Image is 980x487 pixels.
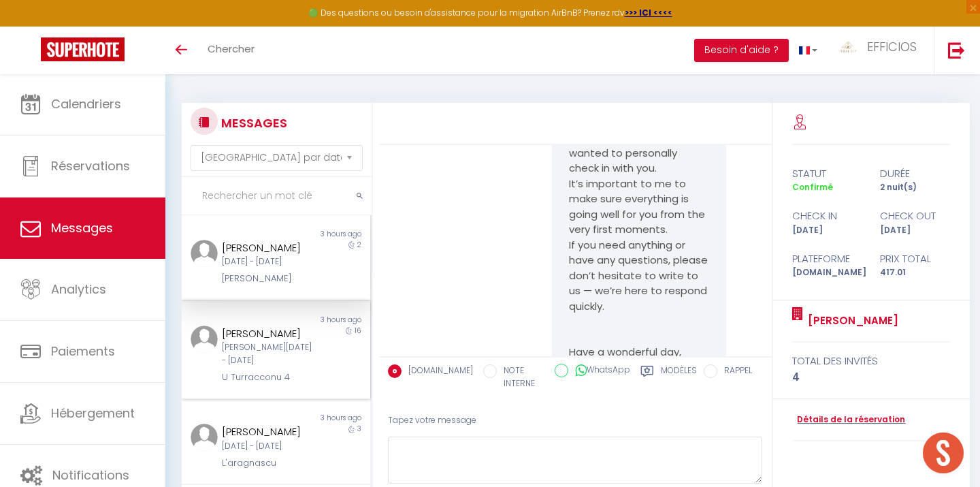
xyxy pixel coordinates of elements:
[568,364,630,379] label: WhatsApp
[276,413,370,424] div: 3 hours ago
[222,440,314,453] div: [DATE] - [DATE]
[52,467,129,484] span: Notifications
[197,27,265,74] a: Chercher
[51,157,130,174] span: Réservations
[276,315,370,326] div: 3 hours ago
[828,27,934,74] a: ... EFFICIOS
[871,166,959,182] div: durée
[357,240,361,250] span: 2
[355,326,361,336] span: 16
[497,364,544,390] label: NOTE INTERNE
[792,369,950,386] div: 4
[625,7,672,18] a: >>> ICI <<<<
[783,251,871,267] div: Plateforme
[222,326,314,342] div: [PERSON_NAME]
[871,251,959,267] div: Prix total
[792,413,905,426] a: Détails de la réservation
[783,224,871,237] div: [DATE]
[51,219,113,236] span: Messages
[41,37,125,61] img: Super Booking
[388,404,763,437] div: Tapez votre message
[276,229,370,240] div: 3 hours ago
[357,424,361,434] span: 3
[871,208,959,224] div: check out
[803,313,898,329] a: [PERSON_NAME]
[51,95,121,112] span: Calendriers
[51,281,106,298] span: Analytics
[923,433,964,473] div: Ouvrir le chat
[218,108,287,138] h3: MESSAGES
[222,240,314,256] div: [PERSON_NAME]
[208,42,255,56] span: Chercher
[838,42,858,52] img: ...
[191,424,218,451] img: ...
[222,424,314,440] div: [PERSON_NAME]
[694,39,789,62] button: Besoin d'aide ?
[222,255,314,268] div: [DATE] - [DATE]
[569,238,708,315] p: If you need anything or have any questions, please don’t hesitate to write to us — we’re here to ...
[783,266,871,279] div: [DOMAIN_NAME]
[191,240,218,267] img: ...
[717,364,752,379] label: RAPPEL
[867,38,917,55] span: EFFICIOS
[871,266,959,279] div: 417.01
[871,224,959,237] div: [DATE]
[948,42,965,59] img: logout
[51,405,135,422] span: Hébergement
[792,353,950,369] div: total des invités
[783,208,871,224] div: check in
[871,181,959,194] div: 2 nuit(s)
[222,456,314,470] div: L'aragnascu
[51,343,115,360] span: Paiements
[191,326,218,353] img: ...
[402,364,473,379] label: [DOMAIN_NAME]
[569,345,708,391] p: Have a wonderful day, Manager – Efficios
[222,341,314,367] div: [PERSON_NAME][DATE] - [DATE]
[222,272,314,285] div: [PERSON_NAME]
[792,181,833,193] span: Confirmé
[222,371,314,384] div: U Turracconu 4
[182,177,372,215] input: Rechercher un mot clé
[783,166,871,182] div: statut
[661,364,697,392] label: Modèles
